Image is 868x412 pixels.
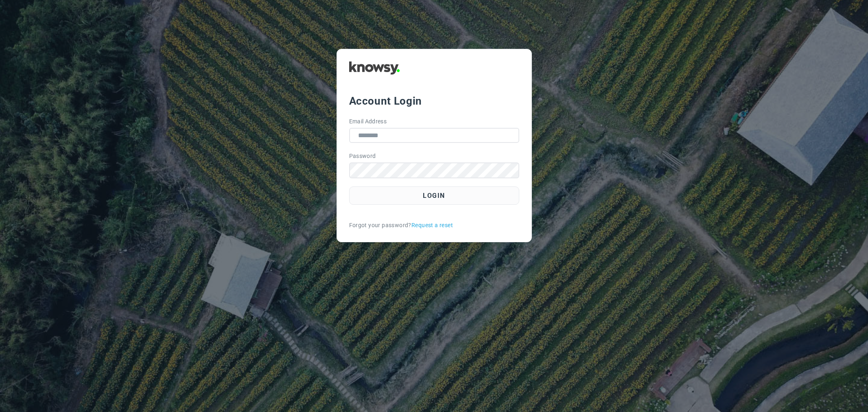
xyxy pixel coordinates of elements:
[411,221,453,230] a: Request a reset
[349,152,376,160] label: Password
[349,186,519,205] button: Login
[349,94,519,108] div: Account Login
[349,117,387,126] label: Email Address
[349,221,519,230] div: Forgot your password?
